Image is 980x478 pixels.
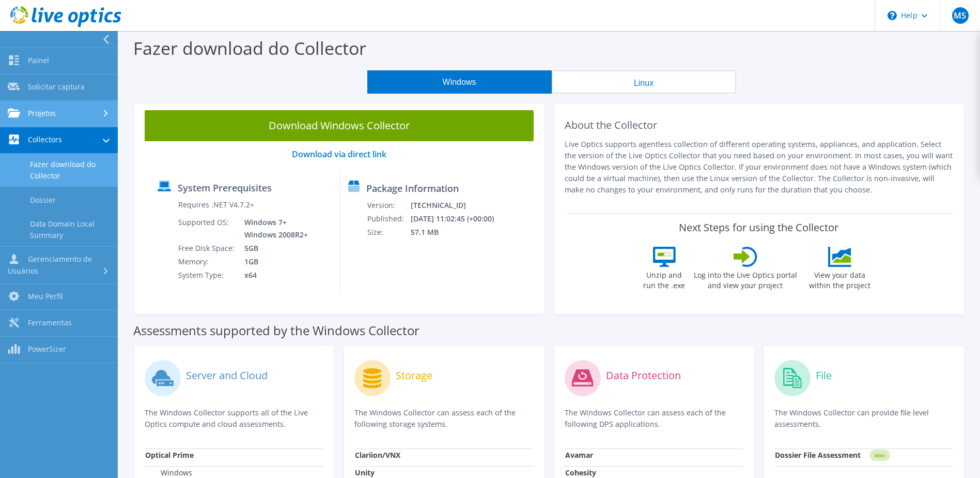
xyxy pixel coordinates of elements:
[367,226,410,239] td: Size:
[552,70,736,94] button: Linux
[367,199,410,212] td: Version:
[816,370,832,381] label: File
[952,7,969,24] span: MS
[145,468,192,478] label: Windows
[237,268,310,282] td: x64
[186,370,268,381] label: Server and Cloud
[775,450,861,460] strong: Dossier File Assessment
[410,226,507,239] td: 57.1 MB
[803,267,877,291] label: View your data within the project
[355,468,375,477] strong: Unity
[145,110,534,141] a: Download Windows Collector
[888,11,897,20] svg: \n
[774,407,953,430] p: The Windows Collector can provide file level assessments.
[410,212,507,226] td: [DATE] 11:02:45 (+00:00)
[133,325,419,336] label: Assessments supported by the Windows Collector
[354,407,533,430] p: The Windows Collector can assess each of the following storage systems.
[396,370,432,381] label: Storage
[178,242,237,255] td: Free Disk Space:
[178,216,237,242] td: Supported OS:
[410,199,507,212] td: [TECHNICAL_ID]
[366,183,459,193] label: Package Information
[565,450,593,460] strong: Avamar
[874,453,884,458] tspan: NEW!
[606,370,681,381] label: Data Protection
[145,450,194,460] strong: Optical Prime
[565,119,954,131] h2: About the Collector
[292,148,386,160] a: Download via direct link
[565,407,743,430] p: The Windows Collector can assess each of the following DPS applications.
[355,450,400,460] strong: Clariion/VNX
[178,255,237,268] td: Memory:
[367,212,410,226] td: Published:
[178,268,237,282] td: System Type:
[178,183,272,193] label: System Prerequisites
[145,407,323,430] p: The Windows Collector supports all of the Live Optics compute and cloud assessments.
[565,139,954,196] p: Live Optics supports agentless collection of different operating systems, appliances, and applica...
[178,200,254,210] label: Requires .NET V4.7.2+
[679,221,838,234] label: Next Steps for using the Collector
[237,216,310,242] td: Windows 7+ Windows 2008R2+
[237,242,310,255] td: 5GB
[367,70,552,94] button: Windows
[237,255,310,268] td: 1GB
[641,267,688,291] label: Unzip and run the .exe
[133,36,366,60] label: Fazer download do Collector
[693,267,798,291] label: Log into the Live Optics portal and view your project
[565,468,596,477] strong: Cohesity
